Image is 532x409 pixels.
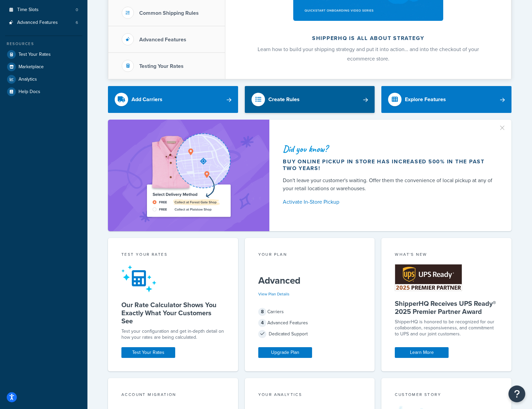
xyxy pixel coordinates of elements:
[395,347,449,358] a: Learn More
[258,291,290,297] a: View Plan Details
[18,77,37,82] span: Analytics
[5,16,82,29] a: Advanced Features6
[268,95,300,104] div: Create Rules
[283,158,495,172] div: Buy online pickup in store has increased 500% in the past two years!
[5,86,82,98] a: Help Docs
[121,301,225,325] h5: Our Rate Calculator Shows You Exactly What Your Customers See
[121,328,225,340] div: Test your configuration and get in-depth detail on how your rates are being calculated.
[245,86,375,113] a: Create Rules
[5,16,82,29] li: Advanced Features
[121,392,225,399] div: Account Migration
[18,52,51,57] span: Test Your Rates
[139,63,184,69] h3: Testing Your Rates
[405,95,446,104] div: Explore Features
[17,7,39,13] span: Time Slots
[283,144,495,154] div: Did you know?
[258,318,362,328] div: Advanced Features
[395,299,498,316] h5: ShipperHQ Receives UPS Ready® 2025 Premier Partner Award
[258,307,362,317] div: Carriers
[121,347,175,358] a: Test Your Rates
[5,4,82,16] a: Time Slots0
[283,197,495,207] a: Activate In-Store Pickup
[108,86,238,113] a: Add Carriers
[5,48,82,60] a: Test Your Rates
[395,251,498,259] div: What's New
[395,392,498,399] div: Customer Story
[76,20,78,26] span: 6
[243,35,493,41] h2: ShipperHQ is all about strategy
[139,37,186,43] h3: Advanced Features
[381,86,511,113] a: Explore Features
[508,385,525,402] button: Open Resource Center
[5,4,82,16] li: Time Slots
[5,73,82,85] a: Analytics
[258,275,362,286] h5: Advanced
[258,308,266,316] span: 8
[395,319,498,337] p: ShipperHQ is honored to be recognized for our collaboration, responsiveness, and commitment to UP...
[258,45,479,63] span: Learn how to build your shipping strategy and put it into action… and into the checkout of your e...
[5,41,82,47] div: Resources
[258,319,266,327] span: 4
[18,89,40,95] span: Help Docs
[258,347,312,358] a: Upgrade Plan
[139,10,199,16] h3: Common Shipping Rules
[5,61,82,73] a: Marketplace
[258,251,362,259] div: Your Plan
[131,95,162,104] div: Add Carriers
[258,329,362,339] div: Dedicated Support
[17,20,58,26] span: Advanced Features
[258,392,362,399] div: Your Analytics
[121,251,225,259] div: Test your rates
[18,64,44,70] span: Marketplace
[76,7,78,13] span: 0
[128,130,250,221] img: ad-shirt-map-b0359fc47e01cab431d101c4b569394f6a03f54285957d908178d52f29eb9668.png
[283,176,495,193] div: Don't leave your customer's waiting. Offer them the convenience of local pickup at any of your re...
